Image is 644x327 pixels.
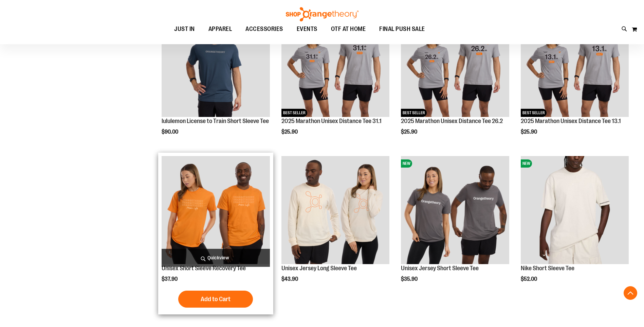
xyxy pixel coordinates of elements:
a: lululemon License to Train Short Sleeve Tee [162,118,269,124]
a: 2025 Marathon Unisex Distance Tee 26.2 [401,118,503,124]
a: APPAREL [202,21,239,37]
a: ACCESSORIES [239,21,290,37]
a: Unisex Jersey Long Sleeve Tee [281,156,389,265]
div: product [278,153,393,299]
img: 2025 Marathon Unisex Distance Tee 26.2 [401,9,509,117]
a: lululemon License to Train Short Sleeve TeeNEW [162,9,270,118]
div: product [398,153,512,299]
span: FINAL PUSH SALE [379,21,425,37]
span: $37.90 [162,276,179,282]
a: EVENTS [290,21,324,37]
span: NEW [521,159,532,168]
a: Unisex Short Sleeve Recovery Tee [162,265,246,272]
div: product [158,5,273,152]
a: Nike Short Sleeve TeeNEW [521,156,629,265]
span: JUST IN [174,21,195,37]
div: product [517,5,632,152]
img: Shop Orangetheory [285,7,360,21]
a: 2025 Marathon Unisex Distance Tee 13.1 [521,118,621,124]
span: OTF AT HOME [331,21,366,37]
a: 2025 Marathon Unisex Distance Tee 26.2NEWBEST SELLER [401,9,509,118]
a: Unisex Jersey Short Sleeve Tee [401,265,479,272]
a: Unisex Jersey Long Sleeve Tee [281,265,357,272]
span: BEST SELLER [521,109,547,117]
a: 2025 Marathon Unisex Distance Tee 31.1 [281,118,382,124]
div: product [517,153,632,299]
a: 2025 Marathon Unisex Distance Tee 13.1NEWBEST SELLER [521,9,629,118]
img: Unisex Jersey Short Sleeve Tee [401,156,509,264]
button: Back To Top [624,286,637,300]
span: EVENTS [297,21,317,37]
span: $25.90 [401,129,418,135]
span: NEW [401,159,412,168]
span: $90.00 [162,129,179,135]
a: Nike Short Sleeve Tee [521,265,574,272]
div: product [158,153,273,314]
a: OTF AT HOME [324,21,373,37]
a: Quickview [162,249,270,267]
img: lululemon License to Train Short Sleeve Tee [162,9,270,117]
img: Unisex Short Sleeve Recovery Tee [162,156,270,264]
span: BEST SELLER [281,109,307,117]
a: FINAL PUSH SALE [372,21,432,37]
img: Unisex Jersey Long Sleeve Tee [281,156,389,264]
span: $25.90 [521,129,538,135]
span: APPAREL [208,21,232,37]
span: $43.90 [281,276,299,282]
span: $25.90 [281,129,299,135]
img: Nike Short Sleeve Tee [521,156,629,264]
span: Add to Cart [201,295,231,303]
span: BEST SELLER [401,109,427,117]
a: JUST IN [167,21,202,37]
img: 2025 Marathon Unisex Distance Tee 13.1 [521,9,629,117]
div: product [398,5,512,152]
button: Add to Cart [178,291,253,308]
span: ACCESSORIES [245,21,283,37]
div: product [278,5,393,152]
a: Unisex Short Sleeve Recovery Tee [162,156,270,265]
a: Unisex Jersey Short Sleeve TeeNEW [401,156,509,265]
img: 2025 Marathon Unisex Distance Tee 31.1 [281,9,389,117]
span: $52.00 [521,276,538,282]
span: $35.90 [401,276,419,282]
a: 2025 Marathon Unisex Distance Tee 31.1NEWBEST SELLER [281,9,389,118]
